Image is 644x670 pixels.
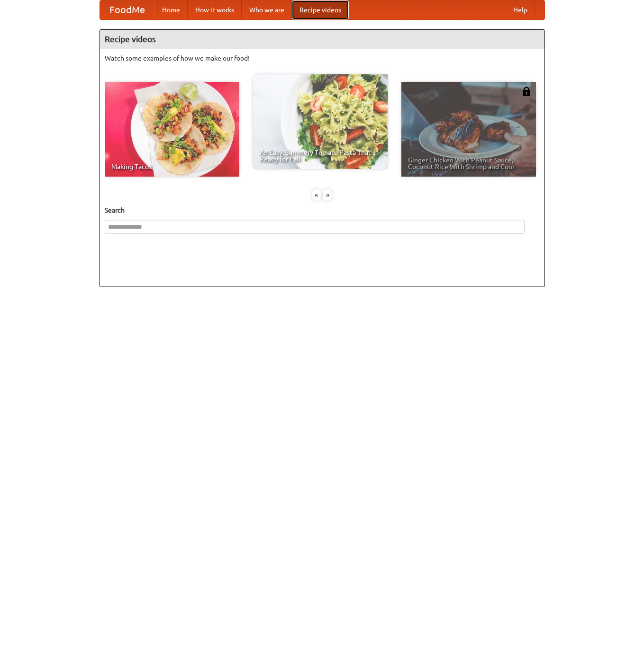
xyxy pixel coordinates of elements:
img: 483408.png [522,87,531,96]
div: « [312,189,321,201]
a: Home [154,0,188,19]
a: An Easy, Summery Tomato Pasta That's Ready for Fall [253,74,388,169]
a: Making Tacos [105,82,239,177]
a: Recipe videos [292,0,349,19]
h5: Search [105,205,540,215]
a: Help [506,0,535,19]
div: » [323,189,332,201]
h4: Recipe videos [100,30,544,49]
a: Who we are [242,0,292,19]
p: Watch some examples of how we make our food! [105,54,540,63]
span: Making Tacos [111,163,233,170]
a: How it works [188,0,242,19]
a: FoodMe [100,0,154,19]
span: An Easy, Summery Tomato Pasta That's Ready for Fall [260,149,381,162]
